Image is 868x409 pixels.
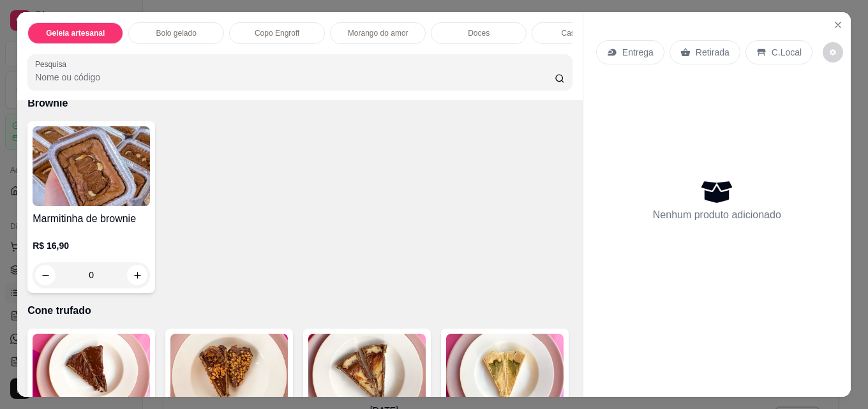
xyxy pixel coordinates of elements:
p: Caseirinho [562,28,598,38]
button: decrease-product-quantity [823,42,843,63]
img: product-image [33,126,150,206]
p: Nenhum produto adicionado [653,207,781,223]
p: Brownie [27,96,572,111]
label: Pesquisa [35,59,71,70]
p: Doces [468,28,490,38]
p: Retirada [696,46,730,59]
input: Pesquisa [35,71,555,84]
p: R$ 16,90 [33,239,150,252]
p: Geleia artesanal [46,28,105,38]
button: Close [828,15,848,35]
p: Bolo gelado [156,28,197,38]
p: C.Local [772,46,802,59]
p: Morango do amor [348,28,408,38]
p: Cone trufado [27,303,572,318]
p: Copo Engroff [255,28,300,38]
h4: Marmitinha de brownie [33,211,150,227]
button: increase-product-quantity [127,265,147,285]
button: decrease-product-quantity [35,265,56,285]
p: Entrega [622,46,654,59]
